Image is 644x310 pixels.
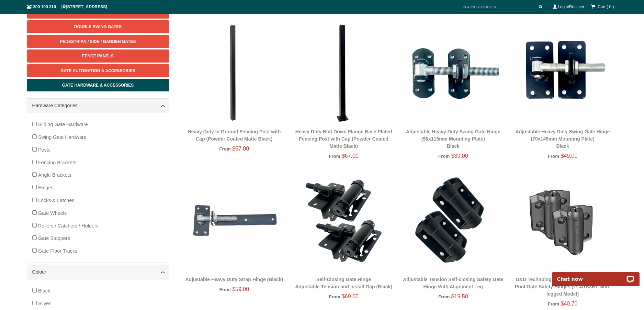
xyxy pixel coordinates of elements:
span: From [548,301,559,307]
a: Double Swing Gates [27,20,169,33]
span: From [438,154,450,159]
span: Double Swing Gates [74,24,122,29]
span: $59.00 [232,286,249,292]
a: Gate Automation & Accessories [27,64,169,77]
a: Adjustable Heavy Duty Swing Gate Hinge (70x145mm Mounting Plate)Black [516,129,610,149]
span: $39.00 [451,153,468,159]
span: Fencing Brackets [38,160,76,165]
span: Gate Hardware & Accessories [62,83,134,88]
a: Login/Register [558,4,584,9]
span: From [548,154,559,159]
a: Adjustable Tension Self-closing Safety Gate Hinge With Alignment Leg [403,277,503,289]
a: Adjustable Heavy Duty Strap Hinge (Black) [185,277,283,282]
span: 1300 100 310 | [STREET_ADDRESS] [27,4,108,9]
a: D&D Technologies TruClose Self-Closing Pool Gate Safety Hinges (TCA1S3BT Non-legged Model) [515,277,610,297]
a: Pedestrian / Side / Garden Gates [27,35,169,48]
span: Gate Stoppers [38,235,70,241]
a: Adjustable Heavy Duty Swing Gate Hinge (50x115mm Mounting Plate)Black [406,129,500,149]
span: $69.00 [342,294,359,299]
span: Cart ( 0 ) [598,4,614,9]
img: D&D Technologies TruClose Self-Closing Pool Gate Safety Hinges (TCA1S3BT Non-legged Model) - Gate... [511,169,614,272]
span: From [438,294,450,299]
span: Gate Automation & Accessories [60,68,135,73]
span: Pedestrian / Side / Garden Gates [60,39,136,44]
span: Rollers / Catchers / Holders [38,223,99,229]
span: Angle Brackets [38,172,71,178]
span: From [219,146,231,152]
a: Heavy Duty In Ground Fencing Post with Cap (Powder Coated Matte Black) [188,129,281,142]
span: Sliding Gate Hardware [38,122,88,127]
span: Posts [38,147,50,153]
span: Locks & Latches [38,198,75,203]
span: Gate Wheels [38,210,67,216]
span: From [219,287,231,292]
span: $19.50 [451,294,468,299]
span: Gate Floor Tracks [38,248,77,254]
img: Adjustable Tension Self-closing Safety Gate Hinge With Alignment Leg - Gate Warehouse [402,169,505,272]
span: Hinges [38,185,54,190]
img: Adjustable Heavy Duty Swing Gate Hinge (70x145mm Mounting Plate) - Black - Gate Warehouse [511,21,614,124]
a: Hardware Categories [32,102,164,109]
span: From [329,154,340,159]
a: Fence Panels [27,49,169,62]
a: Colour [32,268,164,276]
span: Silver [38,301,50,306]
img: Heavy Duty In Ground Fencing Post with Cap (Powder Coated Matte Black) - Gate Warehouse [183,21,286,124]
span: From [329,294,340,299]
img: Heavy Duty Bolt Down Flange Base Plated Fencing Post with Cap (Powder Coated Matte Black) - Gate ... [292,21,395,124]
span: $67.00 [232,146,249,152]
span: $40.70 [561,301,577,307]
input: SEARCH PRODUCTS [460,3,536,11]
a: Self-Closing Gate HingeAdjustable Tension and Install Gap (Black) [295,277,392,289]
span: Black [38,288,50,294]
a: Gate Hardware & Accessories [27,79,169,91]
span: $49.00 [561,153,577,159]
img: Adjustable Heavy Duty Strap Hinge (Black) - Gate Warehouse [183,169,286,272]
img: Self-Closing Gate Hinge - Adjustable Tension and Install Gap (Black) - Gate Warehouse [292,169,395,272]
span: Fence Panels [82,54,114,58]
img: Adjustable Heavy Duty Swing Gate Hinge (50x115mm Mounting Plate) - Black - Gate Warehouse [402,21,505,124]
span: Swing Gate Hardware [38,134,87,140]
iframe: LiveChat chat widget [547,264,644,286]
span: $67.00 [342,153,359,159]
a: Heavy Duty Bolt Down Flange Base Plated Fencing Post with Cap (Powder Coated Matte Black) [295,129,392,149]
